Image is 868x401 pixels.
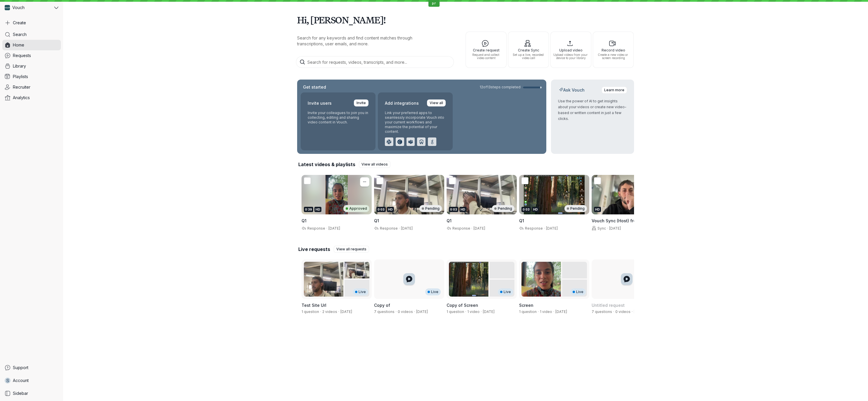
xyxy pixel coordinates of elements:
[297,35,438,47] p: Search for any keywords and find content matches through transcriptions, user emails, and more.
[546,226,558,230] span: [DATE]
[13,32,27,37] span: Search
[540,309,552,314] span: 1 video
[376,207,386,212] div: 0:03
[2,82,61,92] a: Recruiter
[13,63,26,69] span: Library
[2,71,61,82] a: Playlists
[511,48,546,52] span: Create Sync
[634,309,645,314] span: Created by Ben
[419,205,442,212] div: Pending
[2,61,61,71] a: Library
[604,87,624,93] span: Learn more
[519,303,533,308] span: Screen
[594,207,601,212] div: HD
[480,85,521,90] span: 12 of 13 steps completed
[511,53,546,60] span: Set up a live, recorded video call
[2,2,53,13] div: Vouch
[6,378,9,383] span: S
[322,309,337,314] span: 2 videos
[430,100,443,106] span: View all
[298,246,330,252] h2: Live requests
[2,40,61,50] a: Home
[537,309,540,314] span: ·
[555,309,567,314] span: Created by Daniel Shein
[521,207,531,212] div: 0:03
[296,56,454,68] input: Search for requests, videos, transcripts, and more...
[13,95,30,101] span: Analytics
[596,226,606,230] span: Sync
[304,207,313,212] div: 0:39
[592,218,662,224] h3: Vouch Sync (Host) from 8 August 2025 at 04:47 am
[343,205,369,212] div: Approved
[2,2,61,13] button: Vouch avatarVouch
[337,309,340,314] span: ·
[302,84,327,90] h2: Get started
[459,207,466,212] div: HD
[593,32,634,68] button: Record videoCreate a new video or screen recording
[374,218,379,223] span: Q1
[464,309,467,314] span: ·
[564,205,587,212] div: Pending
[447,218,452,223] span: Q1
[519,309,537,314] span: 1 question
[609,226,621,230] span: [DATE]
[470,226,473,231] span: ·
[385,99,419,107] h2: Add integrations
[374,309,395,314] span: 7 questions
[308,99,332,107] h2: Invite users
[398,226,401,231] span: ·
[360,177,369,187] button: More actions
[473,226,485,230] span: [DATE]
[612,309,615,314] span: ·
[595,48,631,52] span: Record video
[2,18,61,28] button: Create
[302,218,306,223] span: Q1
[631,309,634,314] span: ·
[13,20,26,26] span: Create
[2,362,61,373] a: Support
[395,309,398,314] span: ·
[467,309,480,314] span: 1 video
[558,98,627,122] p: Use the power of AI to get insights about your videos or create new video-based or written conten...
[5,5,10,10] img: Vouch avatar
[553,53,589,60] span: Upload videos from your device to your library
[492,205,514,212] div: Pending
[334,246,369,253] a: View all requests
[468,53,504,60] span: Request and collect video content
[524,226,543,230] span: Response
[12,5,25,11] span: Vouch
[319,309,322,314] span: ·
[2,388,61,399] a: Sidebar
[13,84,30,90] span: Recruiter
[374,303,390,308] span: Copy of
[13,42,24,48] span: Home
[336,246,366,252] span: View all requests
[302,303,326,308] span: Test Site Url
[595,53,631,60] span: Create a new video or screen recording
[356,100,366,106] span: Invite
[387,207,394,212] div: HD
[297,12,634,28] h1: Hi, [PERSON_NAME]!
[447,303,478,308] span: Copy of Screen
[2,92,61,103] a: Analytics
[2,29,61,40] a: Search
[398,309,413,314] span: 0 videos
[359,161,390,168] a: View all videos
[314,207,321,212] div: HD
[361,161,388,167] span: View all videos
[550,32,591,68] button: Upload videoUpload videos from your device to your library
[508,32,549,68] button: Create SyncSet up a live, recorded video call
[302,309,319,314] span: 1 question
[2,50,61,61] a: Requests
[13,365,28,371] span: Support
[13,390,28,396] span: Sidebar
[413,309,416,314] span: ·
[13,378,29,383] span: Account
[447,309,464,314] span: 1 question
[451,226,470,230] span: Response
[354,99,368,106] a: Invite
[532,207,539,212] div: HD
[13,74,28,80] span: Playlists
[13,53,31,58] span: Requests
[592,303,625,308] span: Untitled request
